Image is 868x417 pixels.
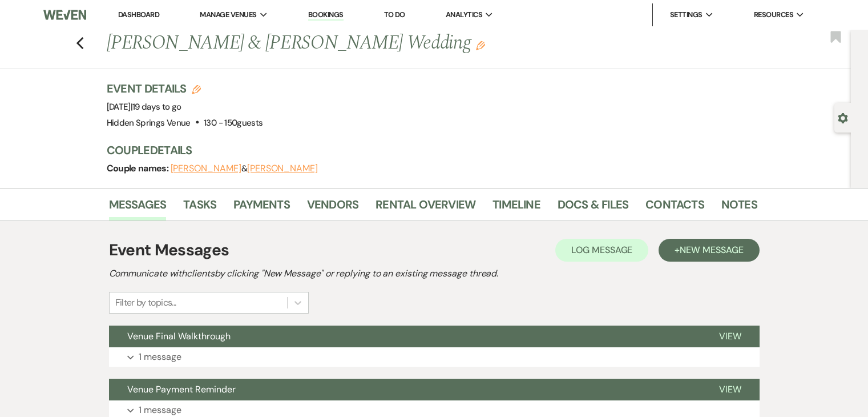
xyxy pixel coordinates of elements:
button: 1 message [109,347,760,367]
button: Log Message [555,239,648,262]
h1: Event Messages [109,238,229,262]
button: [PERSON_NAME] [247,164,318,173]
button: Edit [476,40,485,50]
a: Dashboard [118,10,159,19]
a: Rental Overview [376,195,475,220]
a: Messages [109,195,167,220]
span: 19 days to go [132,101,181,113]
button: View [701,326,760,347]
h2: Communicate with clients by clicking "New Message" or replying to an existing message thread. [109,267,760,280]
h1: [PERSON_NAME] & [PERSON_NAME] Wedding [107,30,618,57]
h3: Couple Details [107,142,746,158]
a: Tasks [183,195,216,220]
a: Notes [721,195,757,220]
span: View [719,383,741,395]
span: Settings [670,9,703,21]
span: Log Message [571,244,632,256]
button: View [701,379,760,400]
span: Manage Venues [200,9,256,21]
a: Docs & Files [558,195,628,220]
h3: Event Details [107,81,263,97]
span: & [171,163,318,174]
span: New Message [680,244,743,256]
a: To Do [384,10,405,19]
a: Bookings [308,10,344,21]
p: 1 message [139,350,181,364]
button: Open lead details [838,112,848,123]
button: Venue Payment Reminder [109,379,701,400]
button: [PERSON_NAME] [171,164,241,173]
span: Hidden Springs Venue [107,117,191,129]
img: Weven Logo [43,3,86,27]
span: 130 - 150 guests [204,117,263,129]
button: Venue Final Walkthrough [109,326,701,347]
span: View [719,330,741,342]
span: | [131,101,181,113]
span: Couple names: [107,162,171,174]
span: Analytics [446,9,482,21]
span: Venue Final Walkthrough [127,330,231,342]
button: +New Message [659,239,759,262]
span: [DATE] [107,101,181,113]
span: Venue Payment Reminder [127,383,236,395]
a: Payments [233,195,290,220]
a: Contacts [645,195,704,220]
a: Timeline [492,195,540,220]
a: Vendors [307,195,358,220]
div: Filter by topics... [115,296,176,310]
span: Resources [754,9,793,21]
